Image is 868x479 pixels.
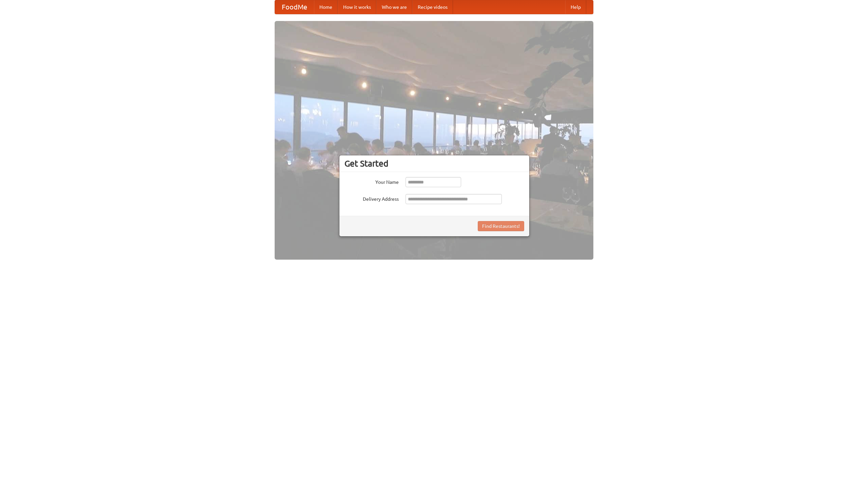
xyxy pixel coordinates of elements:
a: Help [565,0,586,14]
label: Your Name [344,177,399,186]
a: Home [314,0,338,14]
h3: Get Started [344,158,524,169]
a: How it works [338,0,376,14]
a: FoodMe [275,0,314,14]
a: Recipe videos [412,0,453,14]
button: Find Restaurants! [478,221,524,231]
a: Who we are [376,0,412,14]
label: Delivery Address [344,194,399,202]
